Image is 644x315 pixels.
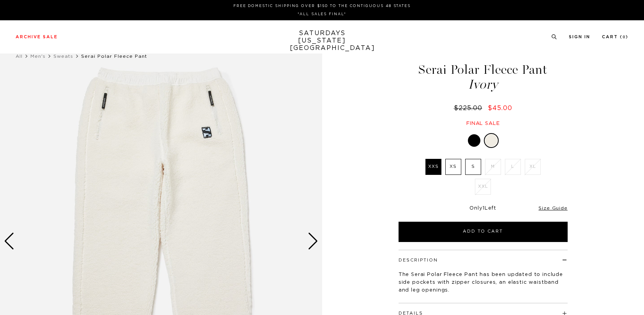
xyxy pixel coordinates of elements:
[397,63,569,91] h1: Serai Polar Fleece Pant
[53,54,73,59] a: Sweats
[425,159,441,175] label: XXS
[81,54,147,59] span: Serai Polar Fleece Pant
[569,35,590,39] a: Sign In
[16,54,23,59] a: All
[445,159,461,175] label: XS
[19,11,625,17] p: *ALL SALES FINAL*
[454,105,485,111] del: $225.00
[602,35,628,39] a: Cart (0)
[488,105,512,111] span: $45.00
[308,233,318,250] div: Next slide
[397,120,569,127] div: Final sale
[30,54,46,59] a: Men's
[397,78,569,91] span: Ivory
[4,233,14,250] div: Previous slide
[19,3,625,9] p: FREE DOMESTIC SHIPPING OVER $150 TO THE CONTIGUOUS 48 STATES
[623,36,626,39] small: 0
[465,159,481,175] label: S
[290,30,354,52] a: SATURDAYS[US_STATE][GEOGRAPHIC_DATA]
[483,206,485,211] span: 1
[399,271,568,294] p: The Serai Polar Fleece Pant has been updated to include side pockets with zipper closures, an ela...
[399,222,568,242] button: Add to Cart
[16,35,58,39] a: Archive Sale
[399,258,438,262] button: Description
[399,205,568,212] div: Only Left
[538,206,567,210] a: Size Guide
